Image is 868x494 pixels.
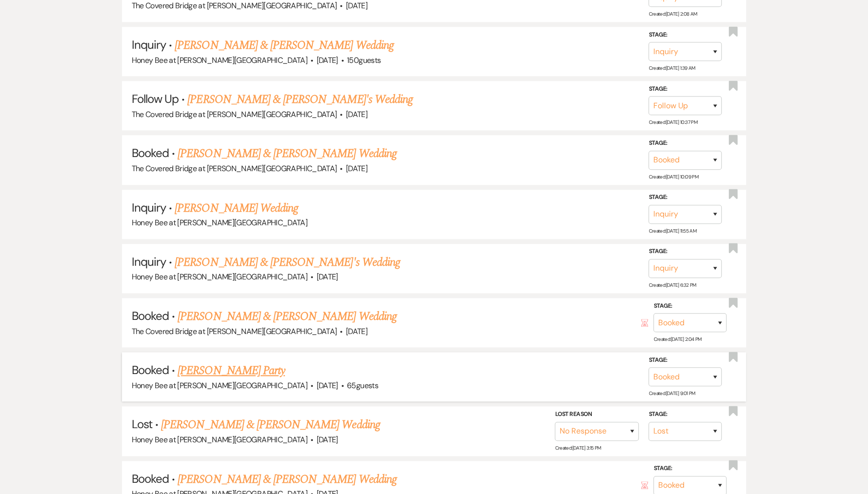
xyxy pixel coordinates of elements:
[175,199,298,217] a: [PERSON_NAME] Wedding
[178,145,396,162] a: [PERSON_NAME] & [PERSON_NAME] Wedding
[187,91,413,108] a: [PERSON_NAME] & [PERSON_NAME]'s Wedding
[648,246,722,257] label: Stage:
[555,409,639,420] label: Lost Reason
[132,55,307,65] span: Honey Bee at [PERSON_NAME][GEOGRAPHIC_DATA]
[132,326,337,336] span: The Covered Bridge at [PERSON_NAME][GEOGRAPHIC_DATA]
[648,138,722,149] label: Stage:
[648,355,722,366] label: Stage:
[648,84,722,95] label: Stage:
[132,37,166,52] span: Inquiry
[132,380,307,391] span: Honey Bee at [PERSON_NAME][GEOGRAPHIC_DATA]
[132,308,169,323] span: Booked
[132,163,337,174] span: The Covered Bridge at [PERSON_NAME][GEOGRAPHIC_DATA]
[648,174,698,180] span: Created: [DATE] 10:09 PM
[648,282,696,288] span: Created: [DATE] 6:32 PM
[648,30,722,40] label: Stage:
[316,55,338,65] span: [DATE]
[648,390,695,396] span: Created: [DATE] 9:01 PM
[316,380,338,391] span: [DATE]
[653,336,701,342] span: Created: [DATE] 2:04 PM
[132,91,179,106] span: Follow Up
[648,119,697,125] span: Created: [DATE] 10:37 PM
[653,463,727,474] label: Stage:
[178,471,396,488] a: [PERSON_NAME] & [PERSON_NAME] Wedding
[648,409,722,420] label: Stage:
[648,11,697,17] span: Created: [DATE] 2:08 AM
[175,37,393,54] a: [PERSON_NAME] & [PERSON_NAME] Wedding
[132,471,169,486] span: Booked
[648,192,722,203] label: Stage:
[161,416,380,434] a: [PERSON_NAME] & [PERSON_NAME] Wedding
[346,0,367,11] span: [DATE]
[346,109,367,119] span: [DATE]
[178,308,396,325] a: [PERSON_NAME] & [PERSON_NAME] Wedding
[316,272,338,282] span: [DATE]
[648,228,696,234] span: Created: [DATE] 11:55 AM
[132,109,337,119] span: The Covered Bridge at [PERSON_NAME][GEOGRAPHIC_DATA]
[347,380,378,391] span: 65 guests
[132,362,169,377] span: Booked
[132,272,307,282] span: Honey Bee at [PERSON_NAME][GEOGRAPHIC_DATA]
[175,254,400,271] a: [PERSON_NAME] & [PERSON_NAME]'s Wedding
[132,217,307,228] span: Honey Bee at [PERSON_NAME][GEOGRAPHIC_DATA]
[132,435,307,445] span: Honey Bee at [PERSON_NAME][GEOGRAPHIC_DATA]
[555,444,601,451] span: Created: [DATE] 3:15 PM
[648,65,695,71] span: Created: [DATE] 1:39 AM
[346,163,367,174] span: [DATE]
[316,435,338,445] span: [DATE]
[347,55,381,65] span: 150 guests
[653,300,727,311] label: Stage:
[178,362,285,379] a: [PERSON_NAME] Party
[132,416,152,432] span: Lost
[132,0,337,11] span: The Covered Bridge at [PERSON_NAME][GEOGRAPHIC_DATA]
[132,145,169,160] span: Booked
[132,200,166,215] span: Inquiry
[346,326,367,336] span: [DATE]
[132,254,166,269] span: Inquiry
